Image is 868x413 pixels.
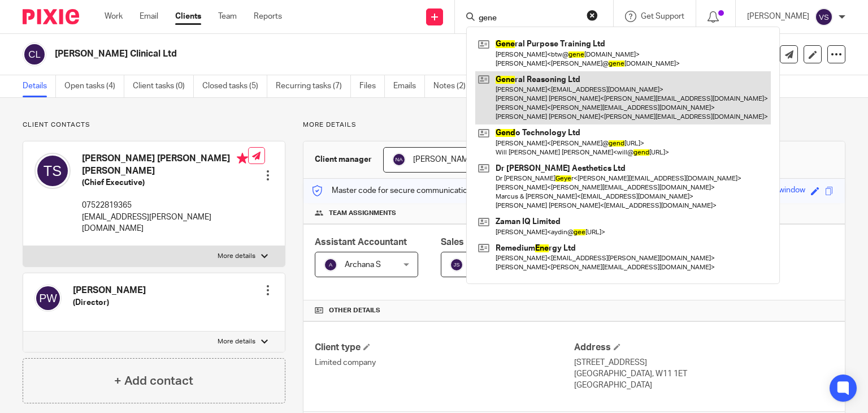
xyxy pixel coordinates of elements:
[315,154,372,165] h3: Client manager
[329,306,380,315] span: Other details
[218,11,237,22] a: Team
[105,11,123,22] a: Work
[574,380,834,391] p: [GEOGRAPHIC_DATA]
[688,184,805,197] div: soft-burnt-orange-matte-window
[641,12,684,20] span: Get Support
[747,11,809,22] p: [PERSON_NAME]
[329,209,396,218] span: Team assignments
[175,11,201,22] a: Clients
[254,11,282,22] a: Reports
[815,8,833,26] img: svg%3E
[23,42,46,66] img: svg%3E
[315,357,574,368] p: Limited company
[574,357,834,368] p: [STREET_ADDRESS]
[393,75,425,97] a: Emails
[23,121,285,130] p: Client contacts
[392,153,406,166] img: svg%3E
[574,368,834,380] p: [GEOGRAPHIC_DATA], W11 1ET
[478,14,579,24] input: Search
[82,177,248,188] h5: (Chief Executive)
[82,212,248,235] p: [EMAIL_ADDRESS][PERSON_NAME][DOMAIN_NAME]
[140,11,158,22] a: Email
[315,238,407,247] span: Assistant Accountant
[73,285,146,296] h4: [PERSON_NAME]
[433,75,475,97] a: Notes (2)
[64,75,124,97] a: Open tasks (4)
[312,185,507,196] p: Master code for secure communications and files
[574,342,834,354] h4: Address
[413,156,475,164] span: [PERSON_NAME]
[345,261,381,269] span: Archana S
[55,48,565,60] h2: [PERSON_NAME] Clinical Ltd
[276,75,351,97] a: Recurring tasks (7)
[218,337,255,346] p: More details
[303,121,845,130] p: More details
[324,258,337,272] img: svg%3E
[23,75,56,97] a: Details
[441,238,497,247] span: Sales Person
[202,75,267,97] a: Closed tasks (5)
[114,372,193,390] h4: + Add contact
[450,258,463,272] img: svg%3E
[133,75,194,97] a: Client tasks (0)
[23,9,79,24] img: Pixie
[218,252,255,261] p: More details
[315,342,574,354] h4: Client type
[82,200,248,211] p: 07522819365
[34,285,62,312] img: svg%3E
[82,153,248,177] h4: [PERSON_NAME] [PERSON_NAME] [PERSON_NAME]
[237,153,248,164] i: Primary
[359,75,385,97] a: Files
[587,10,598,21] button: Clear
[73,297,146,308] h5: (Director)
[34,153,71,189] img: svg%3E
